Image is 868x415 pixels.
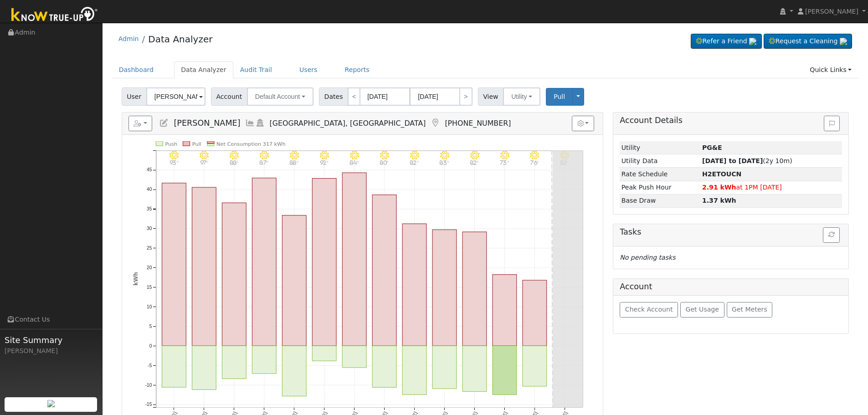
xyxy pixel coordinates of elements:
a: Users [293,61,324,78]
rect: onclick="" [222,346,246,379]
rect: onclick="" [462,232,487,346]
rect: onclick="" [432,346,457,389]
rect: onclick="" [402,224,426,346]
i: 10/04 - Clear [530,151,539,160]
i: 9/24 - Clear [230,151,239,160]
a: Dashboard [112,61,161,78]
span: Get Usage [686,306,719,313]
span: [GEOGRAPHIC_DATA], [GEOGRAPHIC_DATA] [270,119,426,128]
td: at 1PM [DATE] [700,181,842,194]
text: kWh [133,272,139,286]
a: Login As (last Never) [255,118,265,128]
span: Site Summary [5,334,98,346]
img: retrieve [840,38,847,45]
p: 97° [196,160,212,165]
a: Reports [338,61,376,78]
a: > [459,87,472,106]
h5: Tasks [620,227,842,237]
text: Push [165,141,177,147]
p: 80° [376,160,392,165]
p: 83° [437,160,452,165]
h5: Account Details [620,116,842,125]
a: Data Analyzer [174,61,233,78]
i: 9/23 - Clear [200,151,209,160]
rect: onclick="" [312,346,336,361]
span: User [122,87,147,106]
strong: 1.37 kWh [702,197,736,204]
rect: onclick="" [342,346,366,368]
rect: onclick="" [252,178,276,346]
p: 87° [256,160,272,165]
button: Get Usage [680,302,724,318]
span: Check Account [625,306,673,313]
rect: onclick="" [523,346,547,386]
button: Default Account [247,87,313,106]
span: [PHONE_NUMBER] [445,119,511,128]
rect: onclick="" [523,280,547,346]
rect: onclick="" [372,195,396,346]
text: -5 [148,363,152,368]
i: 10/03 - MostlyClear [500,151,509,160]
span: (2y 10m) [702,157,792,164]
p: 82° [406,160,422,165]
a: < [348,87,360,106]
span: Account [211,87,247,106]
text: 15 [147,285,152,290]
rect: onclick="" [162,183,186,346]
rect: onclick="" [342,173,366,346]
td: Peak Push Hour [620,181,700,194]
p: 88° [226,160,242,165]
button: Issue History [824,116,840,131]
i: 10/02 - MostlyClear [470,151,479,160]
p: 76° [527,160,543,165]
strong: ID: 3775889, authorized: 08/02/19 [702,144,722,151]
i: 9/22 - Clear [169,151,179,160]
text: 40 [147,187,152,192]
img: retrieve [47,400,55,407]
rect: onclick="" [282,346,306,396]
td: Utility Data [620,154,700,168]
strong: W [702,170,741,178]
span: [PERSON_NAME] [174,118,240,128]
strong: [DATE] to [DATE] [702,157,763,164]
p: 73° [497,160,513,165]
rect: onclick="" [462,346,487,391]
i: 10/01 - Clear [440,151,449,160]
text: 10 [147,304,152,309]
a: Edit User (33461) [159,118,169,128]
i: 9/29 - MostlyClear [380,151,389,160]
text: 35 [147,206,152,211]
rect: onclick="" [432,230,457,346]
rect: onclick="" [372,346,396,387]
a: Data Analyzer [148,34,212,45]
text: 30 [147,226,152,231]
p: 88° [286,160,302,165]
span: View [478,87,504,106]
span: Dates [319,87,348,106]
text: Net Consumption 317 kWh [216,141,286,147]
span: Default Account [255,93,300,100]
img: Know True-Up [7,5,103,26]
i: No pending tasks [620,254,675,261]
p: 84° [346,160,362,165]
i: 9/30 - Clear [410,151,419,160]
text: -10 [145,383,152,388]
a: Audit Trail [233,61,279,78]
button: Check Account [620,302,678,318]
a: Admin [118,35,139,42]
text: 5 [149,324,152,329]
a: Multi-Series Graph [245,118,255,128]
rect: onclick="" [493,346,517,395]
text: 25 [147,246,152,251]
a: Refer a Friend [691,34,762,49]
text: 20 [147,265,152,270]
text: 0 [149,343,152,348]
a: Map [430,118,440,128]
text: Pull [192,141,201,147]
rect: onclick="" [402,346,426,395]
input: Select a User [146,87,205,106]
span: Get Meters [732,306,767,313]
td: Utility [620,141,700,154]
span: Pull [554,93,565,100]
i: 9/25 - MostlyClear [260,151,269,160]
